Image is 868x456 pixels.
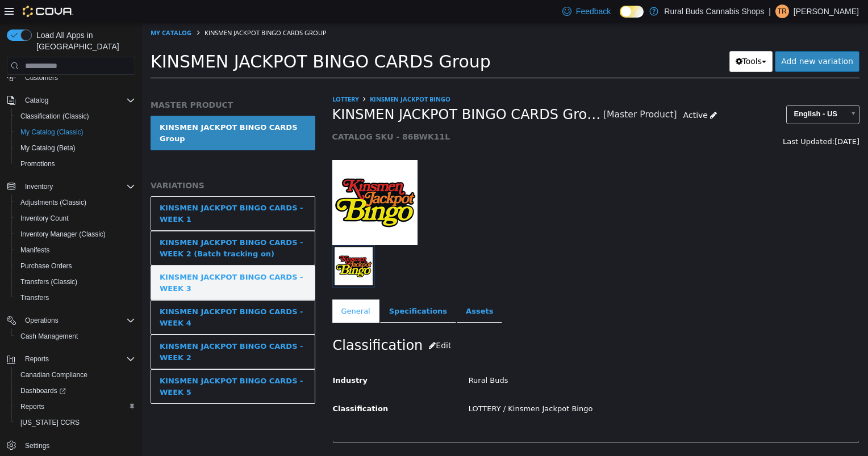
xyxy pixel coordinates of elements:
[20,180,57,193] button: Inventory
[9,6,49,14] a: My Catalog
[11,124,140,140] button: My Catalog (Classic)
[16,275,82,289] a: Transfers (Classic)
[16,157,60,171] a: Promotions
[775,5,789,18] div: Tiffany Robertson
[190,277,237,301] a: General
[778,5,787,18] span: TR
[20,230,106,239] span: Inventory Manager (Classic)
[9,29,349,49] span: KINSMEN JACKPOT BINGO CARDS Group
[11,195,140,210] button: Adjustments (Classic)
[20,277,77,286] span: Transfers (Classic)
[20,332,78,341] span: Cash Management
[20,94,135,107] span: Catalog
[16,196,135,209] span: Adjustments (Classic)
[16,330,135,343] span: Cash Management
[16,196,91,209] a: Adjustments (Classic)
[20,112,89,121] span: Classification (Classic)
[20,439,54,453] a: Settings
[281,313,315,333] button: Edit
[11,383,140,399] a: Dashboards
[9,77,173,87] h5: MASTER PRODUCT
[23,6,73,17] img: Cova
[190,137,276,222] img: 150
[16,212,73,225] a: Inventory Count
[18,353,164,375] div: KINSMEN JACKPOT BINGO CARDS - WEEK 5
[18,214,164,237] div: KINSMEN JACKPOT BINGO CARDS - WEEK 2 (Batch tracking on)
[2,92,140,108] button: Catalog
[641,115,692,123] span: Last Updated:
[16,368,135,382] span: Canadian Compliance
[16,157,135,171] span: Promotions
[20,214,69,223] span: Inventory Count
[11,210,140,226] button: Inventory Count
[20,70,135,84] span: Customers
[32,29,135,52] span: Load All Apps in [GEOGRAPHIC_DATA]
[2,179,140,195] button: Inventory
[20,386,66,395] span: Dashboards
[16,259,135,273] span: Purchase Orders
[318,377,725,396] div: LOTTERY / Kinsmen Jackpot Bingo
[794,5,859,18] p: [PERSON_NAME]
[2,69,140,85] button: Customers
[16,291,53,305] a: Transfers
[11,328,140,344] button: Cash Management
[645,83,702,100] span: English - US
[20,314,135,327] span: Operations
[16,330,82,343] a: Cash Management
[16,109,94,123] a: Classification (Classic)
[11,156,140,172] button: Promotions
[20,159,55,168] span: Promotions
[18,180,164,202] div: KINSMEN JACKPOT BINGO CARDS - WEEK 1
[190,109,582,119] h5: CATALOG SKU - 86BWK11L
[11,399,140,415] button: Reports
[20,198,86,207] span: Adjustments (Classic)
[11,140,140,156] button: My Catalog (Beta)
[16,109,135,123] span: Classification (Classic)
[20,293,49,302] span: Transfers
[9,93,173,128] a: KINSMEN JACKPOT BINGO CARDS Group
[9,158,173,168] h5: VARIATIONS
[2,351,140,367] button: Reports
[190,83,462,101] span: KINSMEN JACKPOT BINGO CARDS Group
[541,88,566,97] span: Active
[692,115,717,123] span: [DATE]
[11,242,140,258] button: Manifests
[587,28,631,49] button: Tools
[20,438,135,453] span: Settings
[20,352,135,366] span: Reports
[25,73,58,82] span: Customers
[16,400,49,413] a: Reports
[16,243,54,257] a: Manifests
[25,182,53,191] span: Inventory
[11,226,140,242] button: Inventory Manager (Classic)
[16,125,135,139] span: My Catalog (Classic)
[20,261,72,271] span: Purchase Orders
[11,367,140,383] button: Canadian Compliance
[20,94,53,107] button: Catalog
[16,416,135,429] span: Washington CCRS
[190,72,217,81] a: LOTTERY
[16,141,135,155] span: My Catalog (Beta)
[20,402,44,411] span: Reports
[644,82,717,102] a: English - US
[16,243,135,257] span: Manifests
[16,384,135,398] span: Dashboards
[2,313,140,328] button: Operations
[2,437,140,454] button: Settings
[25,316,59,325] span: Operations
[18,249,164,271] div: KINSMEN JACKPOT BINGO CARDS - WEEK 3
[228,72,308,81] a: Kinsmen Jackpot Bingo
[20,370,87,379] span: Canadian Compliance
[20,71,62,85] a: Customers
[16,259,77,273] a: Purchase Orders
[16,416,84,429] a: [US_STATE] CCRS
[16,125,88,139] a: My Catalog (Classic)
[25,96,48,105] span: Catalog
[20,143,76,153] span: My Catalog (Beta)
[20,180,135,193] span: Inventory
[20,128,84,137] span: My Catalog (Classic)
[11,258,140,274] button: Purchase Orders
[16,368,92,382] a: Canadian Compliance
[191,313,717,333] h2: Classification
